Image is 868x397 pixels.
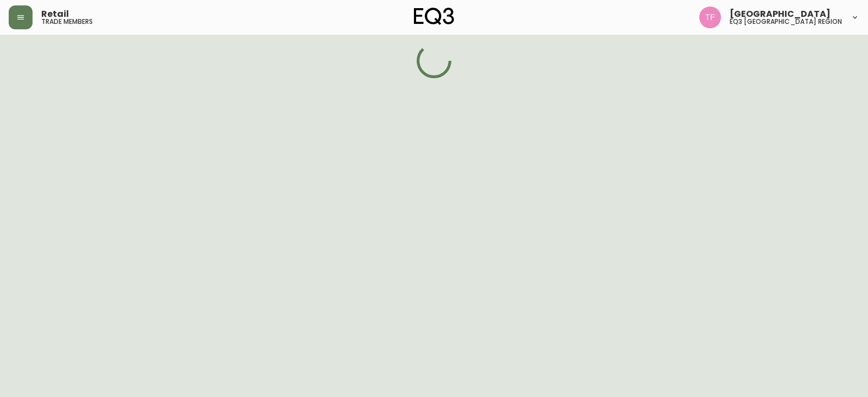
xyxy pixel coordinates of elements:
img: logo [414,8,454,25]
img: 971393357b0bdd4f0581b88529d406f6 [699,7,721,28]
span: [GEOGRAPHIC_DATA] [730,10,831,18]
span: Retail [41,10,69,18]
h5: eq3 [GEOGRAPHIC_DATA] region [730,18,842,25]
h5: trade members [41,18,93,25]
